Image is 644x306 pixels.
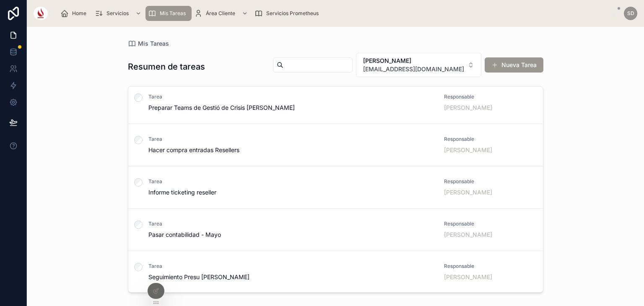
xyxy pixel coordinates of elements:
span: Seguimiento Presu [PERSON_NAME] [148,273,434,281]
a: TareaHacer compra entradas ResellersResponsable[PERSON_NAME] [128,124,543,166]
a: [PERSON_NAME] [444,104,492,112]
span: Tarea [148,220,434,227]
span: Responsable [444,220,532,227]
span: Home [72,10,86,17]
h1: Resumen de tareas [128,61,205,73]
span: Preparar Teams de Gestió de Crisis [PERSON_NAME] [148,104,434,112]
a: Servicios [92,6,145,21]
span: Mis Tareas [138,39,169,48]
a: Mis Tareas [128,39,169,48]
span: [PERSON_NAME] [363,57,464,65]
img: App logo [34,7,48,20]
span: Responsable [444,178,532,185]
span: Pasar contabilidad - Mayo [148,231,434,239]
a: [PERSON_NAME] [444,146,492,154]
button: Select Button [356,53,481,77]
span: Servicios [106,10,129,17]
span: Tarea [148,263,434,270]
span: Área Cliente [206,10,235,17]
span: Tarea [148,136,434,143]
a: TareaSeguimiento Presu [PERSON_NAME]Responsable[PERSON_NAME] [128,251,543,293]
span: Tarea [148,93,434,100]
a: Home [58,6,92,21]
a: TareaPasar contabilidad - MayoResponsable[PERSON_NAME] [128,209,543,251]
span: Responsable [444,93,532,100]
a: [PERSON_NAME] [444,188,492,197]
a: Área Cliente [192,6,252,21]
a: Mis Tareas [145,6,192,21]
a: TareaInforme ticketing resellerResponsable[PERSON_NAME] [128,166,543,209]
span: [EMAIL_ADDRESS][DOMAIN_NAME] [363,65,464,73]
a: [PERSON_NAME] [444,273,492,281]
span: Hacer compra entradas Resellers [148,146,434,154]
button: Nueva Tarea [485,57,543,73]
a: TareaPreparar Teams de Gestió de Crisis [PERSON_NAME]Responsable[PERSON_NAME] [128,82,543,124]
span: Informe ticketing reseller [148,188,434,197]
a: [PERSON_NAME] [444,231,492,239]
span: SD [627,10,634,17]
span: Mis Tareas [160,10,186,17]
a: Servicios Prometheus [252,6,325,21]
span: Responsable [444,263,532,270]
span: Responsable [444,136,532,143]
span: Tarea [148,178,434,185]
span: Servicios Prometheus [266,10,319,17]
div: scrollable content [55,4,610,23]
